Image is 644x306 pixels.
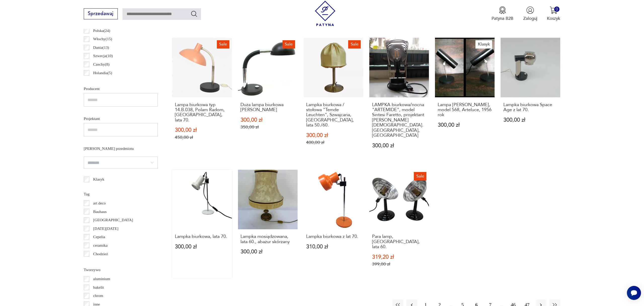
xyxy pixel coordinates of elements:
p: Tag [84,191,158,197]
p: Holandia ( 5 ) [93,70,112,76]
a: Lampka biurkowa, lata 70.Lampka biurkowa, lata 70.300,00 zł [172,170,232,279]
p: Projektant [84,115,158,122]
p: ceramika [93,242,107,249]
p: Klasyk [93,176,104,183]
button: 0Koszyk [547,6,560,21]
a: KlasykLampa Gino Safratti, model 568, Arteluce, 1956 rokLampa [PERSON_NAME], model 568, Arteluce,... [435,38,495,160]
p: 300,00 zł [175,244,229,249]
div: 0 [554,7,559,12]
img: Ikona koszyka [550,6,557,14]
p: bakelit [93,284,104,291]
h3: Lampka biurkowa, lata 70. [175,234,229,239]
p: 310,00 zł [306,244,360,249]
a: LAMPKA biurkowa/nocna "ARTEMIDE", model Sintesi Faretto, projektant E. Gismondi. MEDIOLAN, WŁOCHY... [369,38,429,160]
p: Szwecja ( 10 ) [93,53,113,59]
button: Szukaj [190,10,198,17]
p: aluminium [93,276,110,282]
p: Cepelia [93,234,105,240]
h3: Lampa biurkowa typ 14.B.038, Polam Radom, [GEOGRAPHIC_DATA], lata 70. [175,102,229,123]
iframe: Smartsupp widget button [627,286,641,300]
h3: Duża lampa biurkowa [PERSON_NAME] [240,102,295,113]
a: SalePara lamp, Niemcy, lata 60.Para lamp, [GEOGRAPHIC_DATA], lata 60.319,20 zł399,00 zł [369,170,429,279]
p: 400,00 zł [306,140,360,145]
p: 399,00 zł [372,261,426,267]
p: 350,00 zł [240,124,295,130]
p: Chodzież [93,251,108,257]
img: Ikona medalu [499,6,506,14]
p: Ćmielów [93,259,107,266]
p: Czechy ( 8 ) [93,61,109,68]
p: 319,20 zł [372,254,426,260]
h3: Para lamp, [GEOGRAPHIC_DATA], lata 60. [372,234,426,249]
p: 300,00 zł [240,117,295,123]
p: Koszyk [547,16,560,21]
button: Sprzedawaj [84,8,118,19]
img: Ikonka użytkownika [526,6,534,14]
a: Lampka mosiądzowana, lata 60., abażur skórzanyLampka mosiądzowana, lata 60., abażur skórzany300,0... [238,170,298,279]
p: Patyna B2B [492,16,513,21]
a: SaleLampka biurkowa / stołowa "Temde Leuchten", Szwajcaria, Niemcy, lata 50./60.Lampka biurkowa /... [304,38,363,160]
a: Sprzedawaj [84,12,118,16]
p: [DATE][DATE] [93,225,118,232]
p: 300,00 zł [372,143,426,148]
p: 300,00 zł [240,249,295,254]
p: Dania ( 13 ) [93,44,109,51]
p: Bauhaus [93,208,107,215]
p: [GEOGRAPHIC_DATA] ( 4 ) [93,78,138,84]
button: Zaloguj [523,6,537,21]
a: Lampka biurkowa Space Age z lat 70.Lampka biurkowa Space Age z lat 70.300,00 zł [501,38,560,160]
button: Patyna B2B [492,6,513,21]
p: Włochy ( 15 ) [93,36,112,42]
img: Patyna - sklep z meblami i dekoracjami vintage [312,1,338,26]
p: 300,00 zł [175,127,229,133]
p: Producent [84,85,158,92]
p: 300,00 zł [438,122,492,128]
p: 300,00 zł [503,117,558,123]
p: 450,00 zł [175,135,229,140]
a: SaleDuża lampa biurkowa HillebrandDuża lampa biurkowa [PERSON_NAME]300,00 zł350,00 zł [238,38,298,160]
a: Lampka biurkowa z lat 70.Lampka biurkowa z lat 70.310,00 zł [304,170,363,279]
h3: Lampka mosiądzowana, lata 60., abażur skórzany [240,234,295,244]
p: [PERSON_NAME] przedmiotu [84,145,158,152]
h3: LAMPKA biurkowa/nocna "ARTEMIDE", model Sintesi Faretto, projektant [PERSON_NAME][DEMOGRAPHIC_DAT... [372,102,426,138]
p: chrom [93,292,103,299]
p: [GEOGRAPHIC_DATA] [93,217,133,223]
h3: Lampa [PERSON_NAME], model 568, Arteluce, 1956 rok [438,102,492,118]
h3: Lampka biurkowa z lat 70. [306,234,360,239]
a: SaleLampa biurkowa typ 14.B.038, Polam Radom, Polska, lata 70.Lampa biurkowa typ 14.B.038, Polam ... [172,38,232,160]
h3: Lampka biurkowa Space Age z lat 70. [503,102,558,113]
a: Ikona medaluPatyna B2B [492,6,513,21]
p: Tworzywo [84,267,158,273]
p: art deco [93,200,106,206]
p: 300,00 zł [306,133,360,138]
p: Polska ( 24 ) [93,27,110,34]
h3: Lampka biurkowa / stołowa "Temde Leuchten", Szwajcaria, [GEOGRAPHIC_DATA], lata 50./60. [306,102,360,128]
p: Zaloguj [523,16,537,21]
